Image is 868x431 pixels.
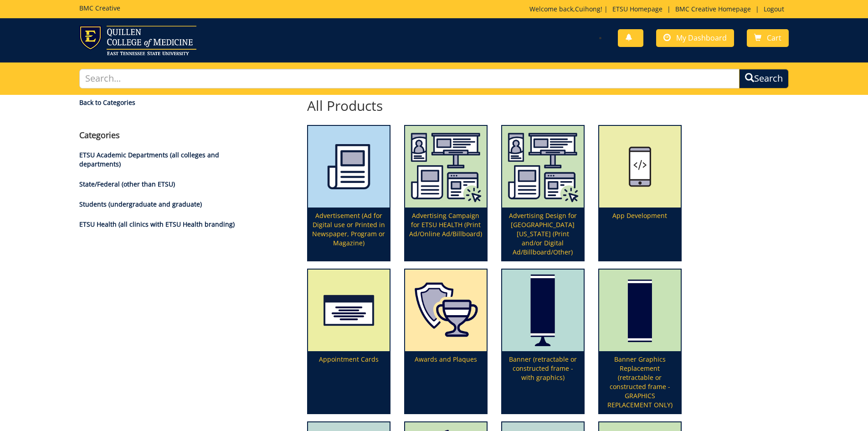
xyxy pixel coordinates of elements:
[405,126,487,260] a: Advertising Campaign for ETSU HEALTH (Print Ad/Online Ad/Billboard)
[671,5,755,13] a: BMC Creative Homepage
[308,270,390,351] img: appointment%20cards-6556843a9f7d00.21763534.png
[308,126,390,260] a: Advertisement (Ad for Digital use or Printed in Newspaper, Program or Magazine)
[308,351,390,413] p: Appointment Cards
[656,29,734,47] a: My Dashboard
[599,208,681,260] p: App Development
[767,33,781,43] span: Cart
[676,33,727,43] span: My Dashboard
[308,208,390,260] p: Advertisement (Ad for Digital use or Printed in Newspaper, Program or Magazine)
[405,126,487,208] img: etsu%20health%20marketing%20campaign%20image-6075f5506d2aa2.29536275.png
[608,5,667,13] a: ETSU Homepage
[79,200,202,208] a: Students (undergraduate and graduate)
[405,351,487,413] p: Awards and Plaques
[502,351,584,413] p: Banner (retractable or constructed frame - with graphics)
[300,98,688,113] h2: All Products
[575,5,601,13] a: Cuihong
[747,29,789,47] a: Cart
[599,270,681,351] img: graphics-only-banner-5949222f1cdc31.93524894.png
[79,151,219,168] a: ETSU Academic Departments (all colleges and departments)
[79,98,247,107] a: Back to Categories
[502,126,584,208] img: etsu%20health%20marketing%20campaign%20image-6075f5506d2aa2.29536275.png
[79,5,120,11] h5: BMC Creative
[502,270,584,413] a: Banner (retractable or constructed frame - with graphics)
[405,270,487,413] a: Awards and Plaques
[529,5,789,14] p: Welcome back, ! | | |
[599,126,681,208] img: app%20development%20icon-655684178ce609.47323231.png
[79,131,247,140] h4: Categories
[405,208,487,260] p: Advertising Campaign for ETSU HEALTH (Print Ad/Online Ad/Billboard)
[759,5,789,13] a: Logout
[502,126,584,260] a: Advertising Design for [GEOGRAPHIC_DATA][US_STATE] (Print and/or Digital Ad/Billboard/Other)
[599,351,681,413] p: Banner Graphics Replacement (retractable or constructed frame - GRAPHICS REPLACEMENT ONLY)
[502,208,584,260] p: Advertising Design for [GEOGRAPHIC_DATA][US_STATE] (Print and/or Digital Ad/Billboard/Other)
[79,69,740,88] input: Search...
[599,270,681,413] a: Banner Graphics Replacement (retractable or constructed frame - GRAPHICS REPLACEMENT ONLY)
[308,270,390,413] a: Appointment Cards
[79,220,235,228] a: ETSU Health (all clinics with ETSU Health branding)
[599,126,681,260] a: App Development
[308,126,390,208] img: printmedia-5fff40aebc8a36.86223841.png
[502,270,584,351] img: retractable-banner-59492b401f5aa8.64163094.png
[79,26,196,55] img: ETSU logo
[405,270,487,351] img: plaques-5a7339fccbae09.63825868.png
[739,69,789,88] button: Search
[79,180,175,188] a: State/Federal (other than ETSU)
